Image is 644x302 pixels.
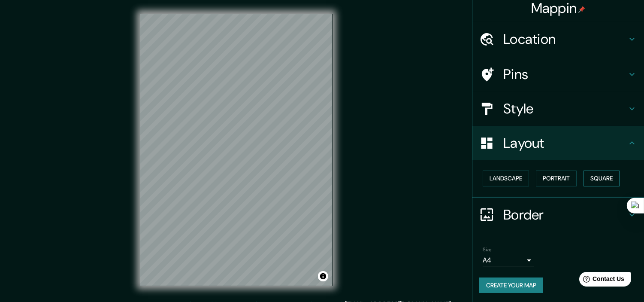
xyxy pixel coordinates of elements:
[472,92,644,126] div: Style
[472,57,644,92] div: Pins
[503,134,627,152] h4: Layout
[483,246,492,253] label: Size
[472,126,644,160] div: Layout
[536,171,577,186] button: Portrait
[584,171,620,186] button: Square
[503,100,627,117] h4: Style
[503,66,627,83] h4: Pins
[483,253,534,267] div: A4
[318,271,328,281] button: Toggle attribution
[503,31,627,48] h4: Location
[140,14,333,286] canvas: Map
[479,278,543,293] button: Create your map
[568,268,635,293] iframe: Help widget launcher
[472,198,644,232] div: Border
[503,206,627,223] h4: Border
[472,22,644,56] div: Location
[483,171,529,186] button: Landscape
[578,6,585,13] img: pin-icon.png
